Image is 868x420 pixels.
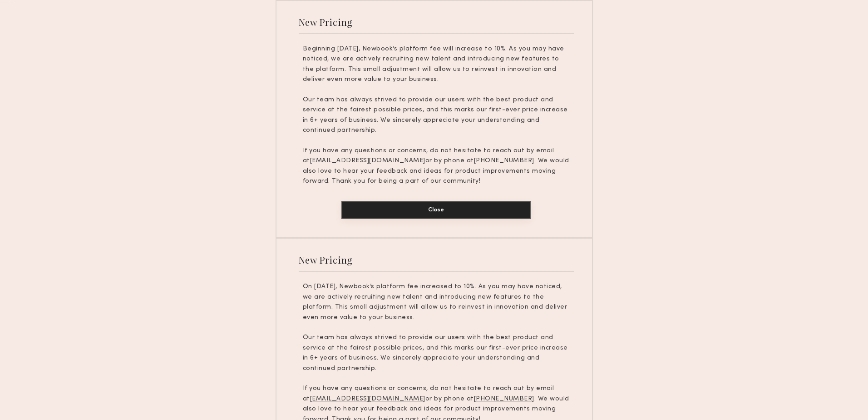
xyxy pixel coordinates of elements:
u: [PHONE_NUMBER] [474,396,534,402]
p: On [DATE], Newbook’s platform fee increased to 10%. As you may have noticed, we are actively recr... [303,282,570,323]
div: New Pricing [299,254,353,266]
p: Our team has always strived to provide our users with the best product and service at the fairest... [303,95,570,136]
div: New Pricing [299,16,353,28]
p: Beginning [DATE], Newbook’s platform fee will increase to 10%. As you may have noticed, we are ac... [303,44,570,85]
button: Close [341,201,531,219]
u: [EMAIL_ADDRESS][DOMAIN_NAME] [310,158,425,164]
p: If you have any questions or concerns, do not hesitate to reach out by email at or by phone at . ... [303,146,570,187]
u: [PHONE_NUMBER] [474,158,534,164]
u: [EMAIL_ADDRESS][DOMAIN_NAME] [310,396,425,402]
p: Our team has always strived to provide our users with the best product and service at the fairest... [303,333,570,374]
